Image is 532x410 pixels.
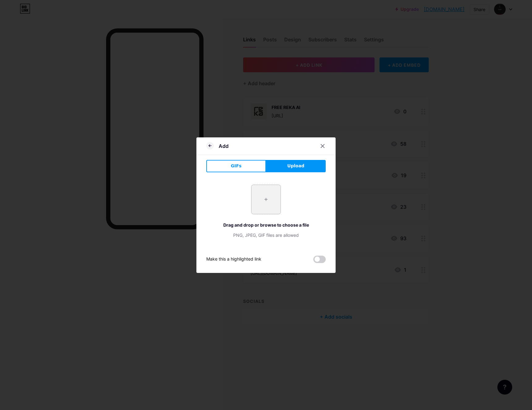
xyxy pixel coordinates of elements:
div: Make this a highlighted link [206,256,261,263]
button: Upload [266,160,326,172]
span: Upload [287,163,304,169]
div: PNG, JPEG, GIF files are allowed [206,232,326,238]
span: GIFs [231,163,242,169]
button: GIFs [206,160,266,172]
div: Drag and drop or browse to choose a file [206,222,326,228]
div: Add [219,142,229,150]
